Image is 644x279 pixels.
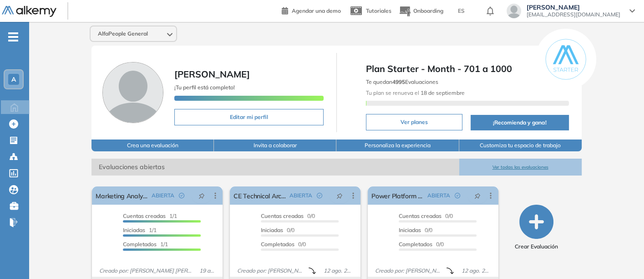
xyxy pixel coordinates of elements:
span: check-circle [317,193,322,198]
button: Personaliza la experiencia [336,139,459,151]
button: Editar mi perfil [174,109,324,125]
span: Cuentas creadas [261,212,304,219]
img: arrow [463,9,468,13]
button: Crear Evaluación [515,205,558,251]
button: pushpin [467,188,487,203]
span: 12 ago. 2025 [458,267,495,275]
button: Ver planes [366,114,462,130]
a: Agendar una demo [265,5,325,15]
button: pushpin [192,188,212,203]
span: ES [452,7,459,15]
span: A [11,76,16,83]
button: Crea una evaluación [91,139,214,151]
span: Completados [123,241,157,248]
span: Tutoriales [350,7,375,14]
img: Foto de perfil [102,62,163,123]
span: 1/1 [123,241,168,248]
span: ABIERTA [152,191,174,200]
span: AlfaPeople General [98,30,148,37]
span: 0/0 [399,241,444,248]
b: 4995 [392,78,405,85]
button: Invita a colaborar [214,139,336,151]
span: pushpin [198,192,205,199]
span: 0/0 [261,227,294,233]
button: Onboarding [382,1,427,21]
a: Power Platform Developer - [GEOGRAPHIC_DATA] [371,186,424,205]
span: 0/0 [261,241,306,248]
span: check-circle [455,193,460,198]
span: ¡Tu perfil está completo! [174,84,235,91]
span: ABIERTA [289,191,312,200]
span: 1/1 [123,212,177,219]
span: Cuentas creadas [123,212,166,219]
span: 12 ago. 2025 [320,267,357,275]
span: Agendar una demo [275,7,325,14]
span: 0/0 [261,212,315,219]
button: Customiza tu espacio de trabajo [459,139,582,151]
i: - [8,36,18,38]
button: ¡Recomienda y gana! [471,115,569,130]
span: check-circle [179,193,184,198]
span: Te quedan Evaluaciones [366,78,438,85]
span: Evaluaciones abiertas [91,159,459,176]
a: CE Technical Architect - [GEOGRAPHIC_DATA] [233,186,286,205]
span: 19 ago. 2025 [196,267,219,275]
span: 0/0 [399,227,432,233]
span: Crear Evaluación [515,243,558,251]
img: Logo [2,6,56,17]
span: Iniciadas [123,227,145,233]
span: 1/1 [123,227,157,233]
button: pushpin [330,188,350,203]
span: pushpin [474,192,481,199]
span: [PERSON_NAME] [174,68,250,80]
span: [EMAIL_ADDRESS][DOMAIN_NAME] [527,11,620,18]
span: 0/0 [399,212,453,219]
span: ABIERTA [427,191,450,200]
span: Creado por: [PERSON_NAME] [PERSON_NAME] Sichaca [PERSON_NAME] [96,267,195,275]
button: Ver todas las evaluaciones [459,159,582,176]
span: Tu plan se renueva el [366,89,465,96]
b: 18 de septiembre [419,89,465,96]
span: Completados [399,241,432,248]
span: pushpin [336,192,343,199]
img: world [438,5,449,16]
a: Marketing Analyst - [GEOGRAPHIC_DATA] [96,186,148,205]
span: Onboarding [397,7,427,14]
span: Plan Starter - Month - 701 a 1000 [366,62,569,76]
span: Iniciadas [261,227,283,233]
span: Completados [261,241,294,248]
span: Cuentas creadas [399,212,441,219]
span: Creado por: [PERSON_NAME] [371,267,446,275]
span: [PERSON_NAME] [527,4,620,11]
span: Iniciadas [399,227,421,233]
span: Creado por: [PERSON_NAME] [233,267,309,275]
